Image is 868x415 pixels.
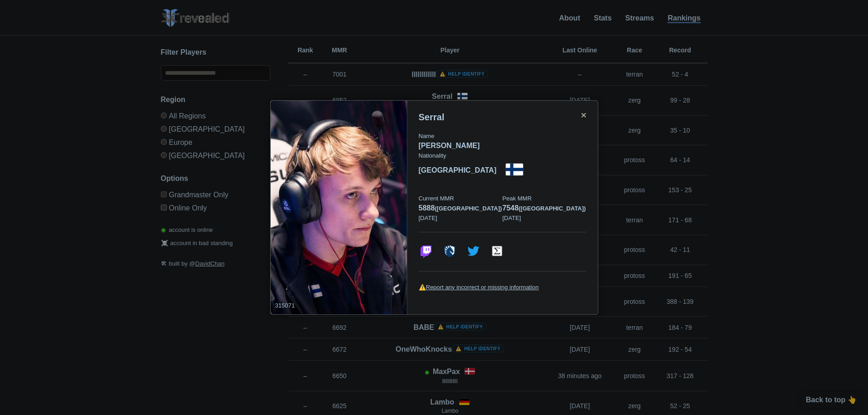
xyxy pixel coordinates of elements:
a: Report any incorrect or missing information [426,284,539,291]
p: Name [419,132,586,141]
p: Peak MMR [503,194,586,203]
a: Visit Liquidpedia profile [442,252,457,260]
p: Nationality [419,151,447,160]
p: [PERSON_NAME] [419,140,586,151]
span: [DATE] [419,215,437,221]
h3: Serral [419,112,445,123]
img: icon-liquidpedia.02c3dfcd.svg [442,244,457,258]
a: Visit Twitter profile [466,252,481,260]
img: x9y8AvGyLHLpUmVF8iqxZY-1200-80.jpg [271,101,407,315]
span: ([GEOGRAPHIC_DATA]) [519,205,586,212]
p: Current MMR [419,194,503,203]
p: [DATE] [503,214,586,223]
img: icon-twitch.7daa0e80.svg [419,244,433,258]
p: 7548 [503,203,586,214]
div: ✕ [580,112,586,119]
p: 5888 [419,203,503,214]
img: icon-twitter.b0e6f5a1.svg [466,244,481,258]
img: icon-aligulac.ac4eb113.svg [490,244,504,258]
a: Visit Aligulac profile [490,252,504,260]
a: Visit Twitch profile [419,252,433,260]
p: ⚠️ [419,283,586,292]
p: 315071 [275,301,295,310]
p: [GEOGRAPHIC_DATA] [419,165,497,176]
span: ([GEOGRAPHIC_DATA]) [435,205,502,212]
